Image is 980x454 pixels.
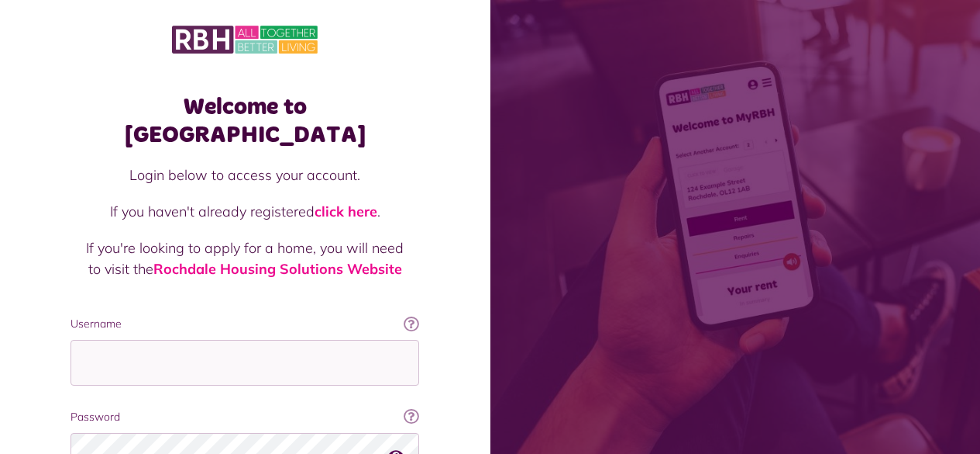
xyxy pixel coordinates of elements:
p: If you haven't already registered . [86,201,404,222]
label: Password [70,409,419,425]
h1: Welcome to [GEOGRAPHIC_DATA] [70,93,419,149]
img: MyRBH [172,23,318,56]
p: If you're looking to apply for a home, you will need to visit the [86,237,404,279]
p: Login below to access your account. [86,165,404,185]
a: Rochdale Housing Solutions Website [153,260,402,278]
label: Username [70,316,419,332]
a: click here [315,203,377,220]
